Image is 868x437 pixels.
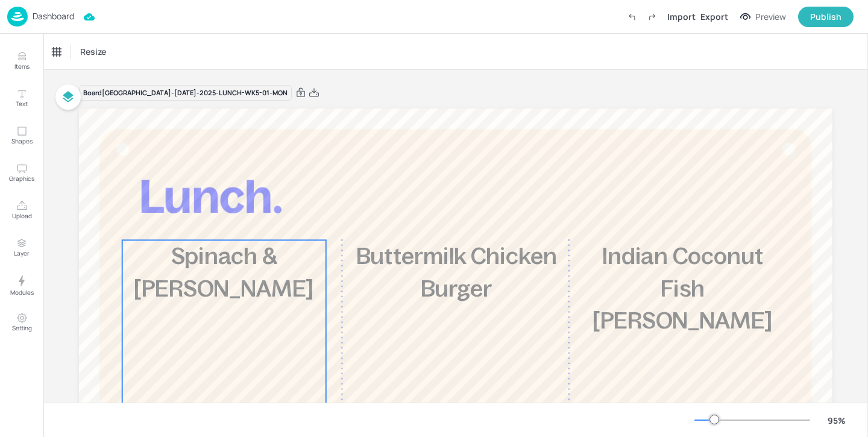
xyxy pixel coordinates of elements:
[621,7,642,27] label: Undo (Ctrl + Z)
[134,244,313,301] span: Spinach & [PERSON_NAME]
[33,12,74,20] p: Dashboard
[79,85,292,101] div: Board [GEOGRAPHIC_DATA]-[DATE]-2025-LUNCH-WK5-01-MON
[733,8,793,26] button: Preview
[356,244,557,301] span: Buttermilk Chicken Burger
[78,45,108,58] span: Resize
[700,10,728,23] div: Export
[642,7,662,27] label: Redo (Ctrl + Y)
[810,10,841,24] div: Publish
[7,7,28,27] img: logo-86c26b7e.jpg
[798,7,854,27] button: Publish
[822,414,851,427] div: 95 %
[593,244,772,333] span: Indian Coconut Fish [PERSON_NAME]
[667,10,696,23] div: Import
[755,10,786,24] div: Preview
